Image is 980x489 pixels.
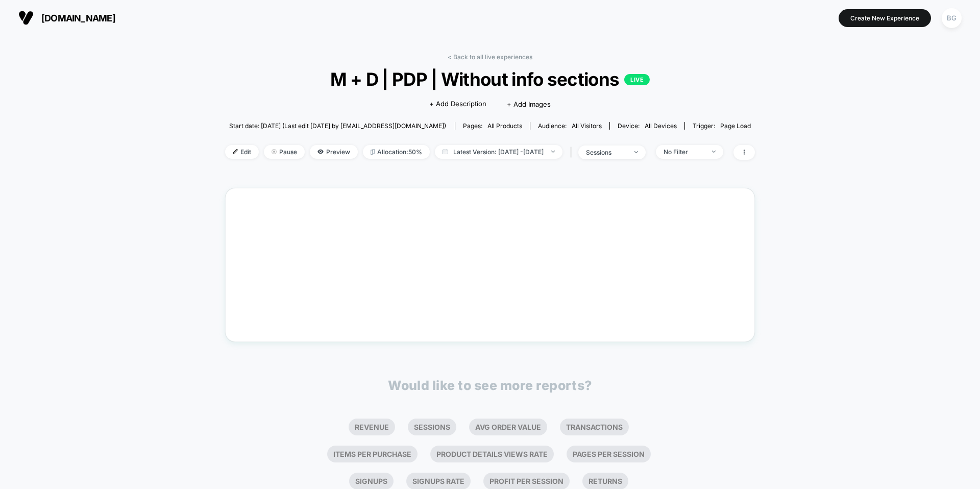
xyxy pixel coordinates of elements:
div: BG [942,8,962,28]
span: Edit [225,145,259,159]
span: Pause [264,145,305,159]
span: M + D | PDP | Without info sections [252,68,728,90]
span: Preview [310,145,358,159]
span: + Add Images [507,100,551,108]
div: sessions [586,149,627,156]
span: | [568,145,578,160]
li: Sessions [408,419,456,435]
div: No Filter [664,148,704,156]
div: Audience: [538,122,602,130]
img: edit [233,149,238,154]
li: Product Details Views Rate [430,446,554,462]
span: Allocation: 50% [363,145,430,159]
img: end [551,151,555,153]
li: Revenue [349,419,395,435]
p: LIVE [624,74,650,85]
a: < Back to all live experiences [448,53,532,61]
span: + Add Description [429,99,486,109]
button: BG [939,8,965,29]
span: all devices [645,122,677,130]
div: Trigger: [693,122,751,130]
span: Start date: [DATE] (Last edit [DATE] by [EMAIL_ADDRESS][DOMAIN_NAME]) [229,122,446,130]
li: Pages Per Session [567,446,651,462]
img: end [272,149,277,154]
span: [DOMAIN_NAME] [41,13,115,23]
span: Device: [609,122,684,130]
span: all products [487,122,522,130]
div: Pages: [463,122,522,130]
span: Latest Version: [DATE] - [DATE] [435,145,562,159]
img: Visually logo [18,10,34,26]
li: Items Per Purchase [327,446,418,462]
img: end [712,151,716,153]
button: [DOMAIN_NAME] [15,10,118,26]
img: end [634,151,638,153]
button: Create New Experience [839,9,931,27]
li: Transactions [560,419,629,435]
span: All Visitors [572,122,602,130]
span: Page Load [720,122,751,130]
img: rebalance [371,149,375,155]
li: Avg Order Value [469,419,547,435]
img: calendar [443,149,448,154]
p: Would like to see more reports? [388,378,592,393]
